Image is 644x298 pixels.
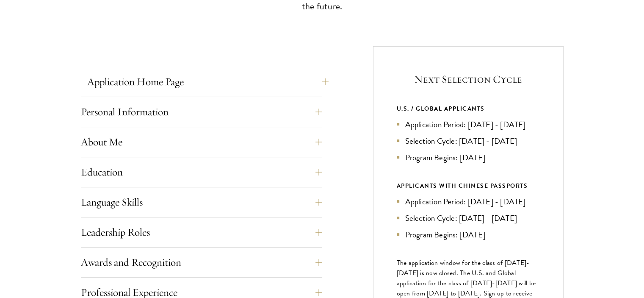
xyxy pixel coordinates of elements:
div: U.S. / GLOBAL APPLICANTS [397,103,540,114]
li: Program Begins: [DATE] [397,228,540,241]
button: Leadership Roles [81,222,322,242]
button: Language Skills [81,192,322,212]
li: Program Begins: [DATE] [397,151,540,164]
div: APPLICANTS WITH CHINESE PASSPORTS [397,181,540,191]
li: Application Period: [DATE] - [DATE] [397,195,540,208]
button: Personal Information [81,102,322,122]
button: Education [81,162,322,182]
button: Application Home Page [87,72,329,92]
button: About Me [81,132,322,152]
li: Application Period: [DATE] - [DATE] [397,118,540,131]
h5: Next Selection Cycle [397,72,540,86]
li: Selection Cycle: [DATE] - [DATE] [397,212,540,224]
button: Awards and Recognition [81,252,322,273]
li: Selection Cycle: [DATE] - [DATE] [397,135,540,147]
